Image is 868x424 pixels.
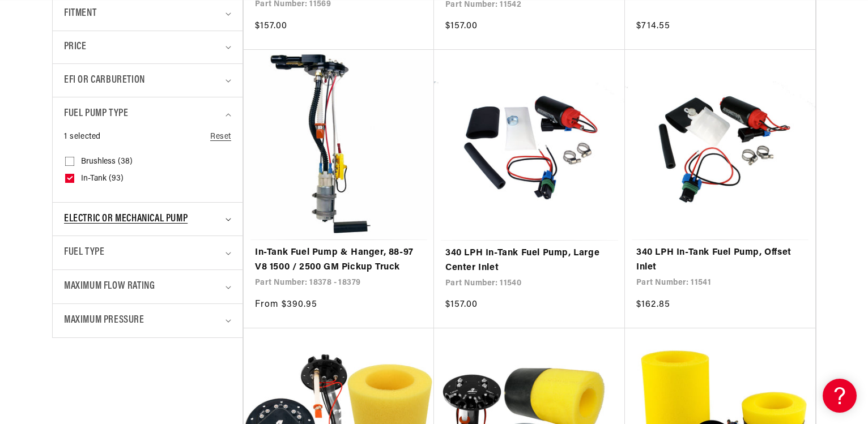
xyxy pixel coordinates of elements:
[64,64,231,97] summary: EFI or Carburetion (0 selected)
[64,97,231,131] summary: Fuel Pump Type (1 selected)
[445,246,614,275] a: 340 LPH In-Tank Fuel Pump, Large Center Inlet
[64,72,145,89] span: EFI or Carburetion
[64,304,231,337] summary: Maximum Pressure (0 selected)
[81,174,124,184] span: In-Tank (93)
[636,246,804,275] a: 340 LPH In-Tank Fuel Pump, Offset Inlet
[64,270,231,303] summary: Maximum Flow Rating (0 selected)
[81,157,133,167] span: Brushless (38)
[64,131,101,143] span: 1 selected
[255,246,423,275] a: In-Tank Fuel Pump & Hanger, 88-97 V8 1500 / 2500 GM Pickup Truck
[64,236,231,269] summary: Fuel Type (0 selected)
[64,211,188,228] span: Electric or Mechanical Pump
[64,106,128,122] span: Fuel Pump Type
[64,6,96,22] span: Fitment
[64,40,86,55] span: Price
[64,31,231,63] summary: Price
[64,312,144,329] span: Maximum Pressure
[64,279,155,295] span: Maximum Flow Rating
[64,245,104,261] span: Fuel Type
[64,203,231,236] summary: Electric or Mechanical Pump (0 selected)
[210,131,231,143] a: Reset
